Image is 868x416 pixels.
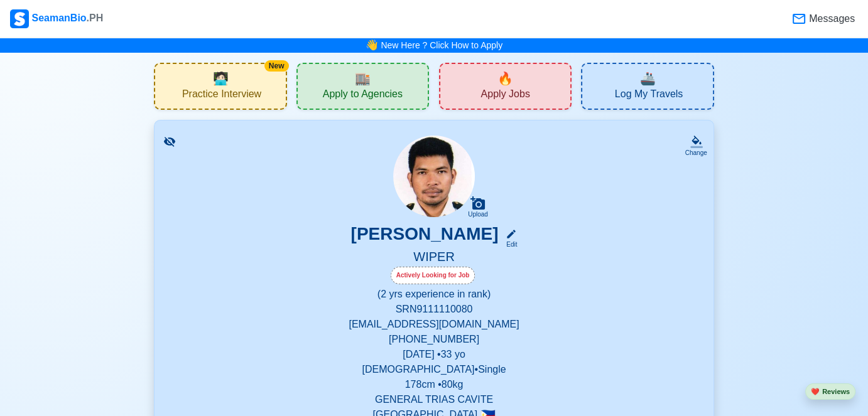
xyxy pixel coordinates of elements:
p: [DEMOGRAPHIC_DATA] • Single [170,362,698,377]
span: travel [639,69,655,88]
h5: WIPER [170,249,698,267]
span: .PH [87,13,104,23]
div: SeamanBio [10,9,103,28]
span: Messages [806,11,855,26]
span: Practice Interview [182,88,261,104]
p: GENERAL TRIAS CAVITE [170,392,698,407]
a: New Here ? Click How to Apply [381,40,502,50]
span: heart [811,388,820,395]
div: New [264,60,289,72]
div: Upload [468,211,488,218]
span: Log My Travels [615,88,683,104]
span: interview [212,69,228,88]
span: agencies [355,69,371,88]
p: 178 cm • 80 kg [170,377,698,392]
img: Logo [10,9,29,28]
span: bell [362,36,381,55]
button: heartReviews [805,383,855,400]
p: [PHONE_NUMBER] [170,332,698,347]
span: Apply Jobs [481,88,530,104]
div: Actively Looking for Job [391,267,475,284]
h3: [PERSON_NAME] [351,223,499,249]
p: (2 yrs experience in rank) [170,287,698,302]
p: [DATE] • 33 yo [170,347,698,362]
div: Change [685,148,707,157]
p: SRN 9111110080 [170,302,698,317]
span: new [497,69,513,88]
span: Apply to Agencies [323,88,403,104]
div: Edit [501,240,517,249]
p: [EMAIL_ADDRESS][DOMAIN_NAME] [170,317,698,332]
